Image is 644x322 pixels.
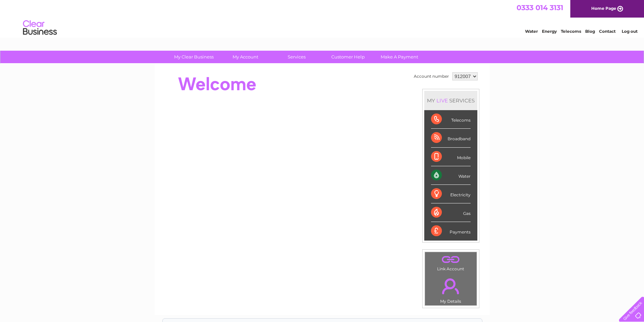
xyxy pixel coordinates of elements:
a: Customer Help [320,51,376,63]
img: logo.png [23,18,57,38]
a: Contact [599,29,616,34]
div: MY SERVICES [424,91,477,110]
a: My Clear Business [166,51,222,63]
div: Gas [431,203,471,222]
div: Water [431,166,471,185]
div: Telecoms [431,110,471,129]
a: Services [269,51,325,63]
div: Electricity [431,185,471,203]
div: Payments [431,222,471,240]
a: Telecoms [561,29,581,34]
a: Blog [585,29,595,34]
div: Clear Business is a trading name of Verastar Limited (registered in [GEOGRAPHIC_DATA] No. 3667643... [163,4,482,33]
a: My Account [217,51,273,63]
a: Make A Payment [372,51,427,63]
a: Water [525,29,538,34]
div: LIVE [435,97,449,104]
a: 0333 014 3131 [517,3,563,12]
div: Broadband [431,129,471,147]
td: Account number [412,71,451,82]
td: Link Account [425,252,477,273]
a: . [427,254,475,266]
td: My Details [425,273,477,306]
a: . [427,274,475,298]
a: Log out [622,29,638,34]
a: Energy [542,29,557,34]
div: Mobile [431,148,471,166]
